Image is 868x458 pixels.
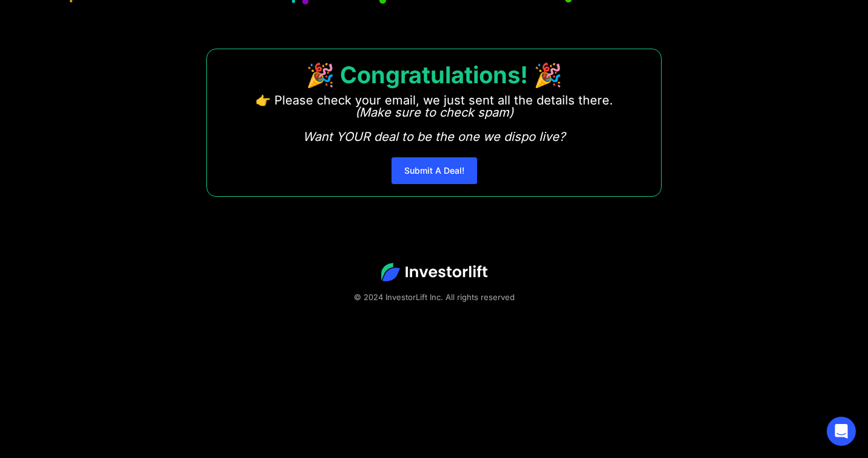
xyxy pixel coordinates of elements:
strong: 🎉 Congratulations! 🎉 [306,61,562,89]
em: (Make sure to check spam) Want YOUR deal to be the one we dispo live? [303,105,565,144]
p: 👉 Please check your email, we just sent all the details there. ‍ [256,94,613,143]
div: Open Intercom Messenger [827,417,856,446]
div: © 2024 InvestorLift Inc. All rights reserved [42,291,826,303]
a: Submit A Deal! [392,157,477,184]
